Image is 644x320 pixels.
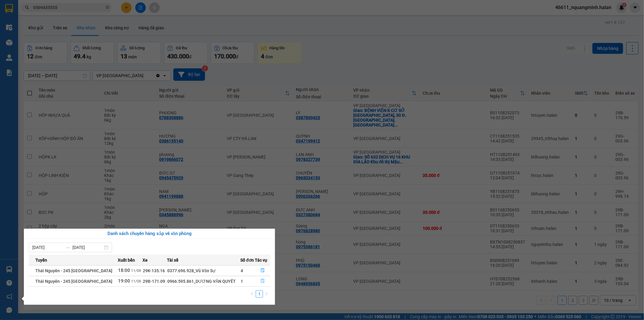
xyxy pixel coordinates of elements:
span: file-done [261,279,265,284]
div: 0377.696.928_Vũ Văn Sự [167,267,240,274]
input: Từ ngày [32,244,63,251]
span: 11/08 [131,279,141,283]
span: right [265,292,268,296]
span: file-done [261,268,265,273]
span: 11/08 [131,269,141,273]
span: 18:00 [118,268,130,273]
span: 29B-171.09 [143,279,165,284]
span: Tài xế [167,257,178,263]
span: 19:00 [118,278,130,284]
span: Tuyến [35,257,47,263]
li: Next Page [263,290,270,298]
span: Tác vụ [255,257,267,263]
span: check-circle [287,6,292,11]
span: 4 [241,268,243,273]
span: Xe [143,257,148,263]
span: 29K-135.16 [143,268,165,273]
div: Danh sách chuyến hàng sắp về văn phòng [29,230,270,237]
span: Số đơn [240,257,254,263]
span: left [250,292,254,296]
li: 1 [256,290,263,298]
div: 0966.595.861_DƯƠNG VĂN QUYẾT [167,278,240,285]
span: Thái Nguyên - 245 [GEOGRAPHIC_DATA] [35,279,112,284]
button: file-done [255,276,270,286]
span: to [65,245,70,250]
button: right [263,290,270,298]
span: Thái Nguyên - 245 [GEOGRAPHIC_DATA] [35,268,112,273]
input: Đến ngày [72,244,103,251]
button: left [248,290,256,298]
a: 1 [256,291,263,297]
button: file-done [255,266,270,276]
span: Xuất bến [118,257,135,263]
span: 1 [241,279,243,284]
li: Previous Page [248,290,256,298]
span: Nhập hàng kho nhận thành công. [294,6,357,11]
span: swap-right [65,245,70,250]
